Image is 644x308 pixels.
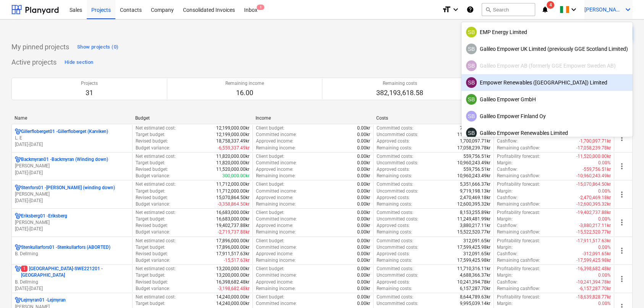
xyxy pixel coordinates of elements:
div: Sharon Brown [466,77,477,88]
iframe: Chat Widget [606,271,644,308]
span: SB [468,63,475,69]
div: Galileo Empower Renewables Limited [466,128,628,138]
div: Sharon Brown [466,60,477,71]
span: SB [468,79,475,86]
div: Sharon Brown [466,27,477,37]
div: Empower Renewables ([GEOGRAPHIC_DATA]) Limited [466,77,628,88]
span: SB [468,96,475,102]
div: Galileo Empower UK Limited (previously GGE Scotland Limited) [466,44,628,54]
span: SB [468,113,475,119]
div: Galileo Empower Finland Oy [466,111,628,122]
span: SB [468,130,475,136]
div: Galileo Empower GmbH [466,94,628,105]
div: Sharon Brown [466,44,477,54]
span: SB [468,29,475,35]
div: Sharon Brown [466,111,477,122]
div: Galileo Empower AB (formerly GGE Empower Sweden AB) [466,60,628,71]
span: SB [468,46,475,52]
div: Sharon Brown [466,128,477,138]
div: Sharon Brown [466,94,477,105]
div: EMP Energy Limited [466,27,628,37]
